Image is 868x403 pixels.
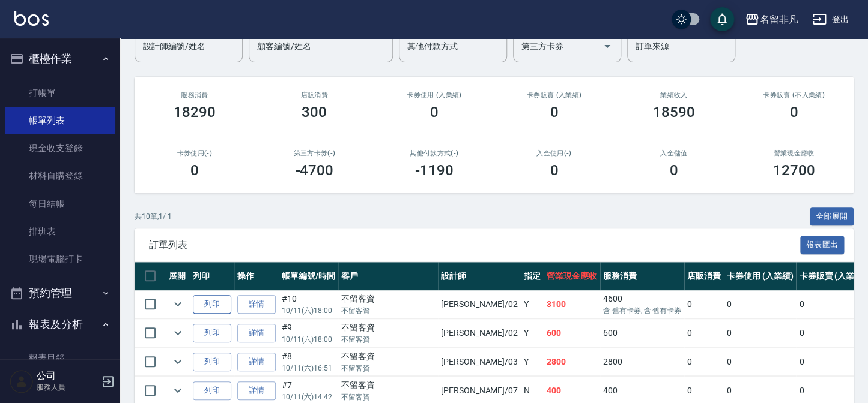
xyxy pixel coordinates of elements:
[341,379,435,392] div: 不留客資
[724,262,797,290] th: 卡券使用 (入業績)
[169,324,187,342] button: expand row
[724,348,797,376] td: 0
[5,245,115,273] a: 現場電腦打卡
[748,91,840,99] h2: 卡券販賣 (不入業績)
[169,353,187,371] button: expand row
[5,218,115,245] a: 排班表
[544,319,600,347] td: 600
[600,262,684,290] th: 服務消費
[193,353,231,371] button: 列印
[389,149,480,157] h2: 其他付款方式(-)
[149,91,240,99] h3: 服務消費
[415,162,454,179] h3: -1190
[279,319,338,347] td: #9
[5,190,115,218] a: 每日結帳
[269,149,360,157] h2: 第三方卡券(-)
[279,348,338,376] td: #8
[341,293,435,305] div: 不留客資
[521,348,544,376] td: Y
[341,363,435,374] p: 不留客資
[438,348,521,376] td: [PERSON_NAME] /03
[521,262,544,290] th: 指定
[5,344,115,372] a: 報表目錄
[544,348,600,376] td: 2800
[748,149,840,157] h2: 營業現金應收
[800,236,845,254] button: 報表匯出
[800,239,845,250] a: 報表匯出
[5,43,115,74] button: 櫃檯作業
[550,162,558,179] h3: 0
[282,334,335,345] p: 10/11 (六) 18:00
[237,381,276,400] a: 詳情
[169,295,187,313] button: expand row
[282,392,335,402] p: 10/11 (六) 14:42
[10,369,34,393] img: Person
[234,262,279,290] th: 操作
[282,363,335,374] p: 10/11 (六) 16:51
[807,8,854,31] button: 登出
[166,262,190,290] th: 展開
[37,382,98,393] p: 服務人員
[684,348,724,376] td: 0
[338,262,438,290] th: 客戶
[341,392,435,402] p: 不留客資
[302,104,327,121] h3: 300
[341,305,435,316] p: 不留客資
[509,149,600,157] h2: 入金使用(-)
[772,162,815,179] h3: 12700
[600,290,684,318] td: 4600
[598,37,617,56] button: Open
[600,348,684,376] td: 2800
[438,290,521,318] td: [PERSON_NAME] /02
[438,319,521,347] td: [PERSON_NAME] /02
[341,334,435,345] p: 不留客資
[341,350,435,363] div: 不留客資
[789,104,798,121] h3: 0
[389,91,480,99] h2: 卡券使用 (入業績)
[5,309,115,340] button: 報表及分析
[190,262,234,290] th: 列印
[628,149,720,157] h2: 入金儲值
[149,149,240,157] h2: 卡券使用(-)
[5,134,115,162] a: 現金收支登錄
[600,319,684,347] td: 600
[521,290,544,318] td: Y
[5,278,115,309] button: 預約管理
[684,319,724,347] td: 0
[295,162,333,179] h3: -4700
[810,207,854,226] button: 全部展開
[37,370,98,382] h5: 公司
[724,319,797,347] td: 0
[14,11,49,26] img: Logo
[544,262,600,290] th: 營業現金應收
[169,381,187,399] button: expand row
[279,262,338,290] th: 帳單編號/時間
[628,91,720,99] h2: 業績收入
[5,162,115,190] a: 材料自購登錄
[710,7,734,31] button: save
[438,262,521,290] th: 設計師
[430,104,439,121] h3: 0
[174,104,216,121] h3: 18290
[759,12,798,27] div: 名留非凡
[193,381,231,400] button: 列印
[684,290,724,318] td: 0
[193,324,231,342] button: 列印
[341,321,435,334] div: 不留客資
[5,79,115,107] a: 打帳單
[237,324,276,342] a: 詳情
[237,353,276,371] a: 詳情
[193,295,231,314] button: 列印
[279,290,338,318] td: #10
[724,290,797,318] td: 0
[603,305,681,316] p: 含 舊有卡券, 含 舊有卡券
[509,91,600,99] h2: 卡券販賣 (入業績)
[190,162,199,179] h3: 0
[521,319,544,347] td: Y
[550,104,558,121] h3: 0
[237,295,276,314] a: 詳情
[653,104,695,121] h3: 18590
[684,262,724,290] th: 店販消費
[282,305,335,316] p: 10/11 (六) 18:00
[135,211,172,222] p: 共 10 筆, 1 / 1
